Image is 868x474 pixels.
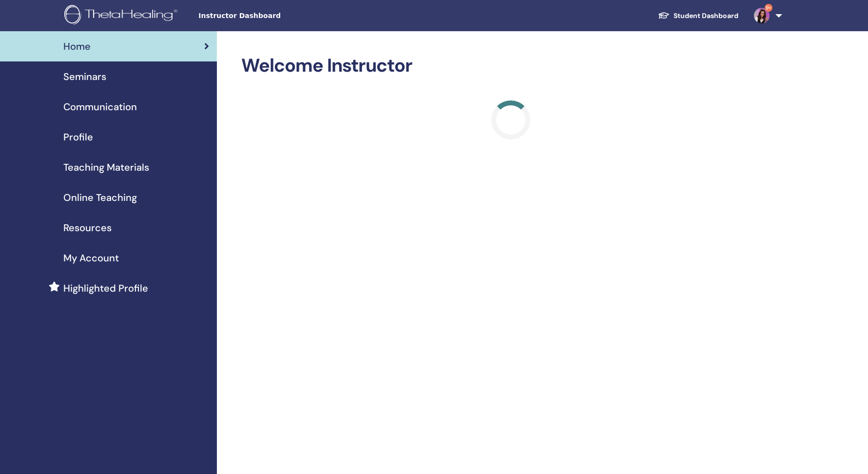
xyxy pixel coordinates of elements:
[63,190,137,205] span: Online Teaching
[63,281,148,296] span: Highlighted Profile
[241,55,780,77] h2: Welcome Instructor
[63,160,149,175] span: Teaching Materials
[63,130,93,144] span: Profile
[63,99,137,114] span: Communication
[63,220,112,235] span: Resources
[63,39,91,54] span: Home
[658,11,670,20] img: graduation-cap-white.svg
[64,5,181,27] img: logo.png
[765,4,772,12] span: 9+
[198,11,345,21] span: Instructor Dashboard
[754,8,770,23] img: default.jpg
[63,69,106,84] span: Seminars
[63,251,119,265] span: My Account
[650,7,746,25] a: Student Dashboard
